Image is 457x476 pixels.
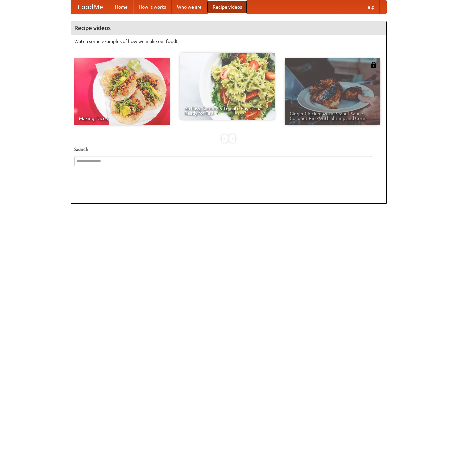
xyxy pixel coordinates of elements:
p: Watch some examples of how we make our food! [74,38,383,45]
a: How it works [133,0,172,14]
div: « [222,134,228,143]
div: » [229,134,235,143]
h4: Recipe videos [71,21,386,35]
a: Recipe videos [207,0,247,14]
a: Who we are [172,0,207,14]
a: FoodMe [71,0,110,14]
a: Making Tacos [74,58,170,125]
span: Making Tacos [79,116,165,121]
a: An Easy, Summery Tomato Pasta That's Ready for Fall [180,53,275,120]
a: Home [110,0,133,14]
img: 483408.png [370,62,377,68]
span: An Easy, Summery Tomato Pasta That's Ready for Fall [184,106,270,115]
a: Help [359,0,380,14]
h5: Search [74,146,383,153]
